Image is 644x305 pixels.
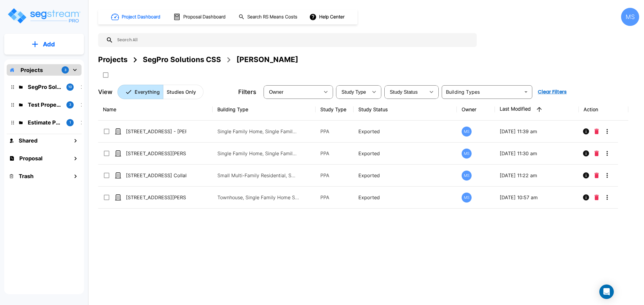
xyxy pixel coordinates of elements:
p: PPA [320,128,349,135]
th: Building Type [213,99,316,121]
p: [STREET_ADDRESS] - [PERSON_NAME] [126,128,186,135]
div: MS [621,8,639,26]
div: Projects [98,54,127,65]
div: MS [462,171,472,181]
p: Exported [358,172,452,179]
button: Delete [592,125,601,137]
button: Open [522,88,530,96]
div: Select [386,83,425,100]
p: Add [43,40,55,49]
button: SelectAll [100,69,112,81]
div: MS [462,193,472,203]
img: Logo [7,7,81,24]
th: Name [98,99,213,121]
input: Search All [113,33,474,47]
p: PPA [320,172,349,179]
p: View [98,87,113,96]
p: Exported [358,128,452,135]
p: 3 [69,102,71,107]
button: Clear Filters [535,86,569,98]
button: Delete [592,169,601,181]
th: Study Type [316,99,354,121]
h1: Shared [19,137,37,145]
th: Owner [457,99,495,121]
p: [DATE] 10:57 am [500,194,574,201]
p: Exported [358,194,452,201]
button: Info [580,147,592,159]
p: Single Family Home, Single Family Home Site [217,150,299,157]
h1: Trash [19,172,34,180]
p: 10 [68,84,72,90]
p: 3 [64,68,66,73]
p: Townhouse, Single Family Home Site [217,194,299,201]
h1: Proposal [19,154,43,162]
p: 1 [69,120,71,125]
p: Estimate Property [28,118,62,127]
p: Exported [358,150,452,157]
p: Test Property Folder [28,101,62,109]
th: Study Status [354,99,457,121]
button: More-Options [601,147,613,159]
button: Proposal Dashboard [171,11,229,23]
div: Open Intercom Messenger [599,285,614,299]
button: Info [580,125,592,137]
p: SegPro Solutions CSS [28,83,62,91]
th: Action [579,99,628,121]
p: Everything [135,88,160,96]
div: Select [265,83,320,100]
p: Single Family Home, Single Family Home Site [217,128,299,135]
button: Add [4,36,84,53]
div: MS [462,127,472,137]
p: [DATE] 11:30 am [500,150,574,157]
p: [DATE] 11:39 am [500,128,574,135]
h1: Proposal Dashboard [183,14,226,20]
p: [DATE] 11:22 am [500,172,574,179]
button: Search RS Means Costs [236,11,301,23]
p: Small Multi-Family Residential, Small Multi-Family Residential Site [217,172,299,179]
span: Owner [269,90,284,95]
div: Select [337,83,368,100]
p: [STREET_ADDRESS][PERSON_NAME] - [PERSON_NAME] [126,150,186,157]
p: [STREET_ADDRESS] Collaku [126,172,186,179]
button: Info [580,191,592,203]
button: More-Options [601,125,613,137]
div: SegPro Solutions CSS [143,54,221,65]
p: PPA [320,150,349,157]
button: Delete [592,191,601,203]
button: Everything [117,85,163,99]
button: Delete [592,147,601,159]
button: Studies Only [163,85,203,99]
p: [STREET_ADDRESS][PERSON_NAME][PERSON_NAME] [126,194,186,201]
div: [PERSON_NAME] [236,54,298,65]
button: More-Options [601,191,613,203]
span: Study Status [390,90,418,95]
h1: Search RS Means Costs [247,14,297,20]
button: Info [580,169,592,181]
button: Help Center [308,11,347,23]
div: MS [462,149,472,159]
button: More-Options [601,169,613,181]
p: Filters [238,87,256,96]
button: Project Dashboard [109,10,164,24]
span: Study Type [341,90,366,95]
th: Last Modified [495,99,579,121]
h1: Project Dashboard [122,14,160,20]
p: Projects [21,66,43,74]
div: Platform [117,85,203,99]
input: Building Types [444,88,521,96]
p: PPA [320,194,349,201]
p: Studies Only [167,88,196,96]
